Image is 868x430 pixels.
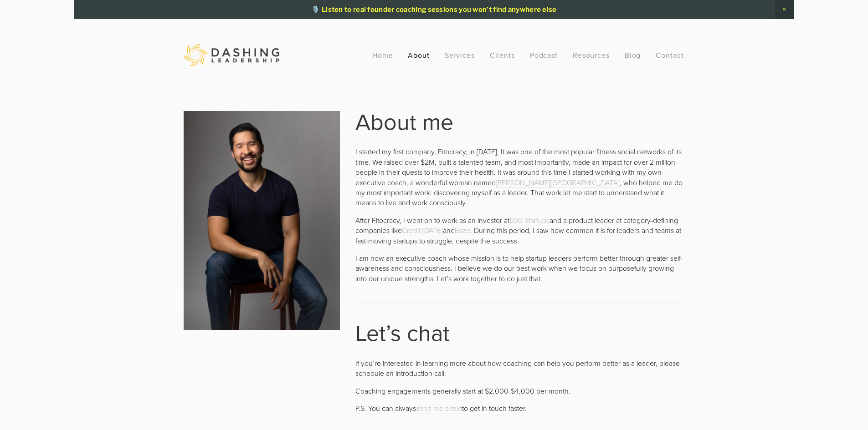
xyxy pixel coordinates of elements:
h1: Let’s chat [355,322,684,343]
a: Resources [573,50,610,60]
a: Services [445,47,475,63]
a: Podcast [530,47,558,63]
a: [PERSON_NAME][GEOGRAPHIC_DATA] [496,177,620,188]
a: 500 Startups [509,215,550,226]
a: Contact [656,47,684,63]
p: I am now an executive coach whose mission is to help startup leaders perform better through great... [355,253,684,283]
a: Blog [625,47,641,63]
a: send me a text [416,403,462,414]
a: Clients [490,47,515,63]
p: If you’re interested in learning more about how coaching can help you perform better as a leader,... [355,358,684,379]
a: Credit [DATE] [402,225,443,236]
a: About [408,47,430,63]
p: I started my first company, Fitocracy, in [DATE]. It was one of the most popular fitness social n... [355,147,684,207]
a: Eaze [455,225,470,236]
p: After Fitocracy, I went on to work as an investor at and a product leader at category-defining co... [355,215,684,246]
a: Home [372,47,393,63]
p: Coaching engagements generally start at $2,000-$4,000 per month. [355,386,684,396]
img: Dashing Leadership [184,44,279,66]
p: P.S. You can always to get in touch faster. [355,403,684,413]
h1: About me [355,111,684,132]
